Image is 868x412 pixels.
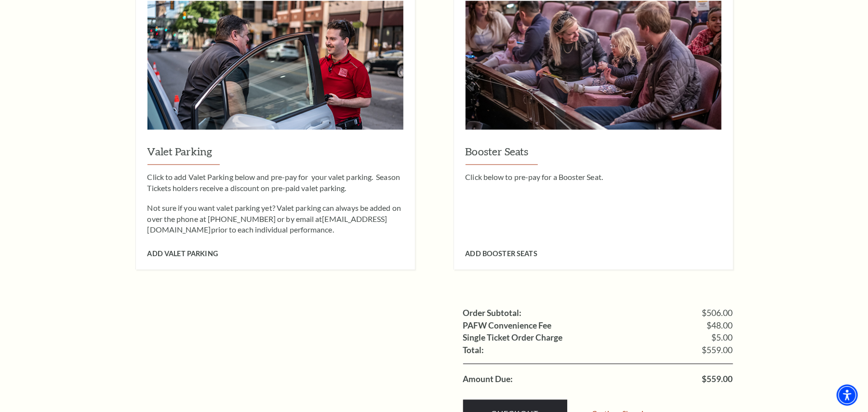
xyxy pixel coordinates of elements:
label: Total: [463,346,484,355]
span: $48.00 [707,321,733,330]
p: Click to add Valet Parking below and pre-pay for your valet parking. Season Tickets holders recei... [147,172,403,193]
p: Click below to pre-pay for a Booster Seat. [466,172,721,182]
h3: Booster Seats [466,144,721,165]
span: Add Valet Parking [147,249,218,258]
span: $559.00 [702,375,733,384]
span: Add Booster Seats [466,249,537,258]
span: $506.00 [702,309,733,317]
label: PAFW Convenience Fee [463,321,552,330]
h3: Valet Parking [147,144,403,165]
label: Order Subtotal: [463,309,522,317]
label: Single Ticket Order Charge [463,333,563,342]
p: Not sure if you want valet parking yet? Valet parking can always be added on over the phone at [P... [147,203,403,235]
span: $5.00 [712,333,733,342]
div: Accessibility Menu [837,385,858,406]
label: Amount Due: [463,375,513,384]
span: $559.00 [702,346,733,355]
